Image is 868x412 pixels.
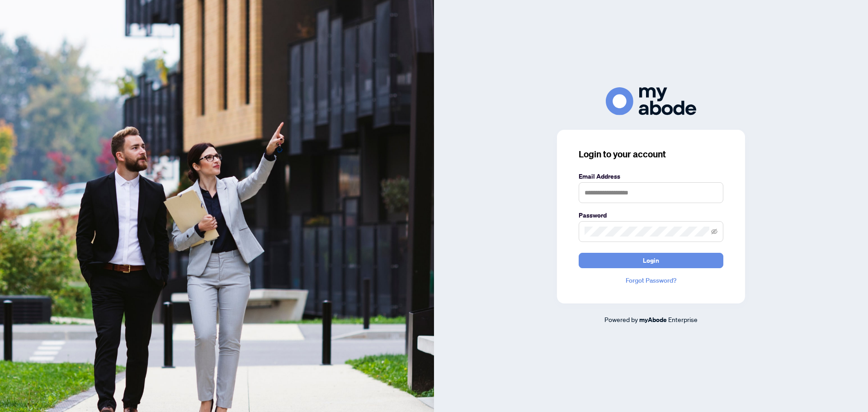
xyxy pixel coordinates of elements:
[606,87,696,115] img: ma-logo
[579,171,723,181] label: Email Address
[579,148,723,161] h3: Login to your account
[579,210,723,220] label: Password
[711,228,717,235] span: eye-invisible
[639,315,667,325] a: myAbode
[668,315,698,323] span: Enterprise
[579,275,723,285] a: Forgot Password?
[643,253,659,268] span: Login
[579,253,723,268] button: Login
[604,315,638,323] span: Powered by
